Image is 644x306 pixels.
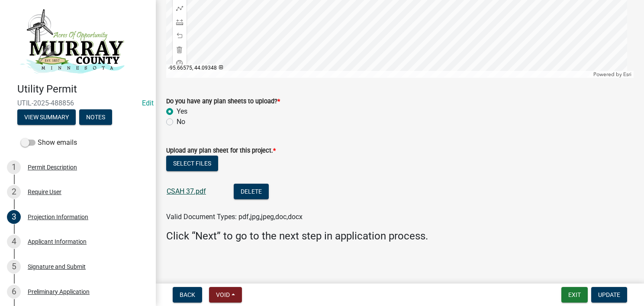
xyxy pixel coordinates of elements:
button: View Summary [17,109,76,125]
div: Signature and Submit [28,264,86,270]
div: 5 [7,260,21,274]
span: UTIL-2025-488856 [17,99,138,107]
label: Yes [177,106,187,117]
a: CSAH 37.pdf [167,187,206,195]
button: Notes [79,109,112,125]
div: 2 [7,185,21,199]
img: Murray County, Minnesota [17,9,125,74]
label: Do you have any plan sheets to upload? [166,99,280,105]
wm-modal-confirm: Summary [17,114,76,121]
h4: Click “Next” to go to the next step in application process. [166,230,634,242]
button: Void [209,287,242,303]
button: Delete [234,184,269,199]
button: Select files [166,156,218,171]
label: Upload any plan sheet for this project. [166,148,276,154]
div: Projection Information [28,214,88,220]
div: 1 [7,160,21,174]
a: Edit [142,99,154,107]
label: No [177,117,185,127]
div: Permit Description [28,164,77,170]
div: Require User [28,189,61,195]
button: Exit [561,287,588,303]
wm-modal-confirm: Delete Document [234,188,269,196]
span: Valid Document Types: pdf,jpg,jpeg,doc,docx [166,213,303,221]
wm-modal-confirm: Edit Application Number [142,99,154,107]
span: Back [180,291,195,298]
div: 6 [7,285,21,299]
button: Update [591,287,627,303]
div: 3 [7,210,21,224]
div: Applicant Information [28,239,87,245]
div: 4 [7,235,21,249]
span: Void [216,291,230,298]
div: Powered by [591,71,634,78]
div: Preliminary Application [28,289,90,295]
span: Update [598,291,620,298]
h4: Utility Permit [17,83,149,96]
a: Esri [623,71,631,77]
label: Show emails [21,137,77,148]
wm-modal-confirm: Notes [79,114,112,121]
button: Back [173,287,202,303]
